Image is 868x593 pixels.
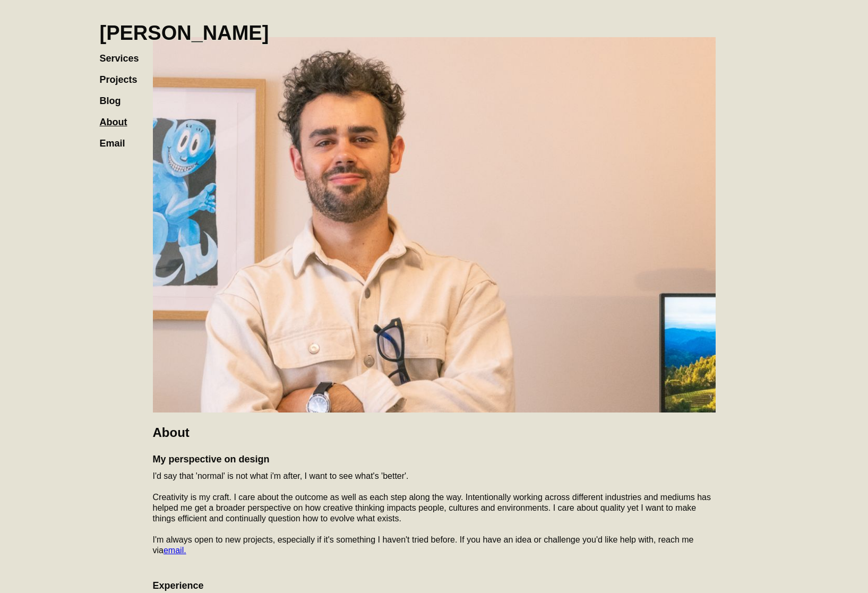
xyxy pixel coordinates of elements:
a: email. [164,546,186,555]
h4: ‍ [153,561,716,574]
a: home [100,11,269,45]
p: I'd say that 'normal' is not what i'm after, I want to see what's 'better'. Creativity is my craf... [153,471,716,556]
h2: About [153,423,716,442]
a: Services [100,42,150,64]
h1: [PERSON_NAME] [100,21,269,45]
h4: Experience [153,579,716,592]
a: Blog [100,85,132,106]
a: About [100,106,138,127]
a: Projects [100,64,148,85]
h4: My perspective on design [153,453,716,466]
a: Email [100,127,136,149]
